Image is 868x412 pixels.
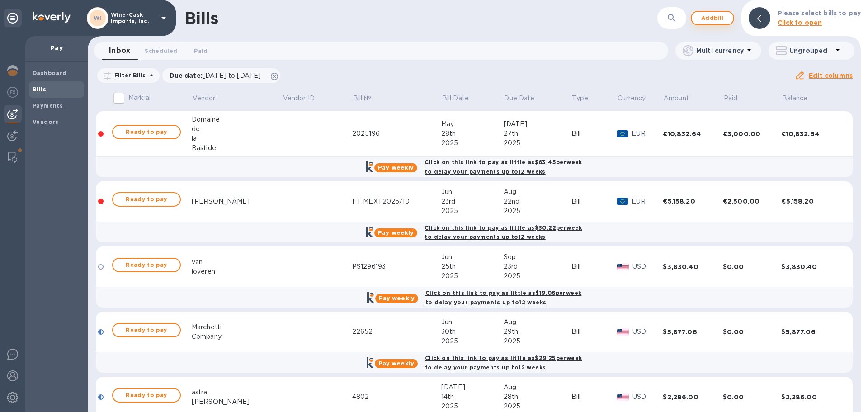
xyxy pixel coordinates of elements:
p: Ungrouped [789,46,832,55]
div: 2025 [441,138,504,148]
div: Due date:[DATE] to [DATE] [162,68,281,83]
div: 2025 [504,402,571,411]
div: 22nd [504,197,571,206]
div: Domaine [192,115,282,124]
b: Vendors [33,118,59,125]
b: Payments [33,102,63,109]
p: Bill Date [442,94,469,103]
div: 2025 [441,336,504,346]
div: Aug [504,187,571,197]
span: Bill № [353,94,383,103]
button: Ready to pay [112,323,181,337]
div: Aug [504,383,571,392]
span: Type [572,94,600,103]
div: Bill [571,262,617,271]
div: 2025 [504,336,571,346]
p: USD [632,392,663,402]
b: Click on this link to pay as little as $63.45 per week to delay your payments up to 12 weeks [425,159,582,175]
div: FT MEXT2025/10 [352,197,441,206]
b: Click on this link to pay as little as $29.25 per week to delay your payments up to 12 weeks [425,355,582,371]
span: Currency [618,94,646,103]
span: Inbox [109,44,130,57]
div: 2025 [441,271,504,281]
div: 4802 [352,392,441,402]
span: Ready to pay [120,390,173,401]
div: $0.00 [723,327,782,336]
div: $0.00 [723,393,782,402]
span: Amount [664,94,701,103]
p: Paid [724,94,738,103]
div: 2025196 [352,129,441,138]
p: Multi currency [696,46,744,55]
button: Ready to pay [112,258,181,272]
div: €5,158.20 [781,197,841,206]
img: Logo [33,12,71,23]
b: Pay weekly [378,164,414,171]
h1: Bills [184,9,218,28]
div: $2,286.00 [663,393,722,402]
span: Paid [194,46,208,56]
div: de [192,124,282,134]
span: Balance [782,94,819,103]
p: Type [572,94,588,103]
b: Please select bills to pay [778,9,861,17]
div: Marchetti [192,322,282,332]
div: 14th [441,392,504,402]
p: USD [632,262,663,271]
u: Edit columns [809,72,853,79]
p: Due date : [170,71,266,80]
div: 2025 [504,138,571,148]
img: Foreign exchange [7,87,18,98]
b: Click to open [778,19,822,26]
b: WI [94,14,102,21]
div: [PERSON_NAME] [192,397,282,407]
div: 28th [441,129,504,138]
div: Company [192,332,282,341]
div: $5,877.06 [781,327,841,336]
span: Due Date [504,94,546,103]
span: Vendor [193,94,227,103]
p: EUR [632,197,663,206]
span: Vendor ID [283,94,326,103]
div: Sep [504,252,571,262]
button: Addbill [691,11,734,25]
span: Scheduled [145,46,177,56]
div: Unpin categories [4,9,22,27]
div: PS1296193 [352,262,441,271]
div: Bill [571,327,617,336]
span: Ready to pay [120,325,173,336]
p: Vendor ID [283,94,315,103]
div: $3,830.40 [781,262,841,271]
b: Pay weekly [378,229,414,236]
div: van [192,257,282,267]
img: USD [617,394,629,400]
div: €5,158.20 [663,197,722,206]
div: €10,832.64 [781,129,841,138]
button: Ready to pay [112,192,181,207]
span: Paid [724,94,750,103]
button: Ready to pay [112,388,181,403]
span: Ready to pay [120,194,173,205]
span: Ready to pay [120,127,173,137]
div: [DATE] [504,119,571,129]
div: 29th [504,327,571,336]
img: USD [617,264,629,270]
p: Pay [33,43,80,52]
div: 23rd [441,197,504,206]
div: $3,830.40 [663,262,722,271]
div: 28th [504,392,571,402]
p: Balance [782,94,807,103]
div: 23rd [504,262,571,271]
div: $0.00 [723,262,782,271]
span: Add bill [699,13,726,24]
div: May [441,119,504,129]
div: Jun [441,317,504,327]
div: loveren [192,267,282,276]
img: USD [617,329,629,335]
div: Bill [571,392,617,402]
b: Pay weekly [378,360,414,367]
p: USD [632,327,663,336]
b: Dashboard [33,70,67,76]
div: €3,000.00 [723,129,782,138]
p: Vendor [193,94,216,103]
